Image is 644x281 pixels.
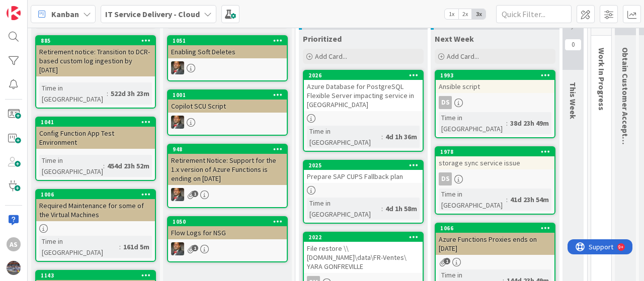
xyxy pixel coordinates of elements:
[7,6,21,20] img: Visit kanbanzone.com
[36,190,155,221] div: 1006Required Maintenance for some of the Virtual Machines
[119,241,121,252] span: :
[304,71,423,111] div: 2026Azure Database for PostgreSQL Flexible Server impacting service in [GEOGRAPHIC_DATA]
[105,9,200,19] b: IT Service Delivery - Cloud
[472,9,486,19] span: 3x
[167,89,288,136] a: 1001Copilot SCU ScriptDP
[168,154,287,185] div: Retirement Notice: Support for the 1.x version of Azure Functions is ending on [DATE]
[381,203,383,214] span: :
[168,116,287,129] div: DP
[435,146,555,215] a: 1978storage sync service issueDSTime in [GEOGRAPHIC_DATA]:41d 23h 54m
[304,233,423,273] div: 2022File restore \\[DOMAIN_NAME]\data\FR-Ventes\ YARA GONFREVILLE
[167,216,288,262] a: 1050Flow Logs for NSGDP
[108,88,152,99] div: 522d 3h 23m
[167,144,288,208] a: 948Retirement Notice: Support for the 1.x version of Azure Functions is ending on [DATE]DP
[41,191,155,198] div: 1006
[171,188,184,201] img: DP
[51,4,56,12] div: 9+
[21,2,46,14] span: Support
[308,72,423,79] div: 2026
[565,39,582,51] span: 0
[7,237,21,251] div: AS
[107,88,108,99] span: :
[436,80,554,93] div: Ansible script
[304,161,423,183] div: 2025Prepare SAP CUPS Fallback plan
[168,100,287,113] div: Copilot SCU Script
[36,190,155,199] div: 1006
[508,118,551,129] div: 38d 23h 49m
[36,36,155,45] div: 885
[168,90,287,100] div: 1001
[303,160,424,224] a: 2025Prepare SAP CUPS Fallback planTime in [GEOGRAPHIC_DATA]:4d 1h 58m
[304,242,423,273] div: File restore \\[DOMAIN_NAME]\data\FR-Ventes\ YARA GONFREVILLE
[308,234,423,241] div: 2022
[568,82,578,119] span: This Week
[436,147,554,156] div: 1978
[168,217,287,226] div: 1050
[168,217,287,239] div: 1050Flow Logs for NSG
[436,96,554,109] div: DS
[304,71,423,80] div: 2026
[168,36,287,45] div: 1051
[439,112,506,134] div: Time in [GEOGRAPHIC_DATA]
[508,194,551,205] div: 41d 23h 54m
[35,189,156,262] a: 1006Required Maintenance for some of the Virtual MachinesTime in [GEOGRAPHIC_DATA]:161d 5m
[304,161,423,170] div: 2025
[51,8,79,20] span: Kanban
[303,70,424,152] a: 2026Azure Database for PostgreSQL Flexible Server impacting service in [GEOGRAPHIC_DATA]Time in [...
[308,162,423,169] div: 2025
[620,47,630,154] span: Obtain Customer Acceptance
[436,71,554,80] div: 1993
[39,155,103,177] div: Time in [GEOGRAPHIC_DATA]
[171,61,184,74] img: DP
[41,37,155,44] div: 885
[168,188,287,201] div: DP
[39,82,107,105] div: Time in [GEOGRAPHIC_DATA]
[168,61,287,74] div: DP
[173,91,287,99] div: 1001
[105,160,152,171] div: 454d 23h 52m
[439,172,452,185] div: DS
[304,80,423,111] div: Azure Database for PostgreSQL Flexible Server impacting service in [GEOGRAPHIC_DATA]
[506,194,508,205] span: :
[440,148,554,155] div: 1978
[36,127,155,149] div: Config Function App Test Environment
[36,45,155,76] div: Retirement notice: Transition to DCR-based custom log ingestion by [DATE]
[35,117,156,181] a: 1041Config Function App Test EnvironmentTime in [GEOGRAPHIC_DATA]:454d 23h 52m
[168,90,287,113] div: 1001Copilot SCU Script
[496,5,572,23] input: Quick Filter...
[381,131,383,142] span: :
[303,34,342,44] span: Prioritized
[307,126,381,148] div: Time in [GEOGRAPHIC_DATA]
[447,52,479,61] span: Add Card...
[173,218,287,225] div: 1050
[436,147,554,169] div: 1978storage sync service issue
[192,191,198,197] span: 1
[41,119,155,126] div: 1041
[304,170,423,183] div: Prepare SAP CUPS Fallback plan
[173,146,287,153] div: 948
[458,9,472,19] span: 2x
[383,203,420,214] div: 4d 1h 58m
[440,72,554,79] div: 1993
[168,145,287,185] div: 948Retirement Notice: Support for the 1.x version of Azure Functions is ending on [DATE]
[36,118,155,149] div: 1041Config Function App Test Environment
[435,70,555,138] a: 1993Ansible scriptDSTime in [GEOGRAPHIC_DATA]:38d 23h 49m
[304,233,423,242] div: 2022
[35,35,156,109] a: 885Retirement notice: Transition to DCR-based custom log ingestion by [DATE]Time in [GEOGRAPHIC_D...
[436,172,554,185] div: DS
[36,118,155,127] div: 1041
[436,233,554,255] div: Azure Functions Proxies ends on [DATE]
[435,34,474,44] span: Next Week
[597,48,607,111] span: Work In Progress
[168,45,287,58] div: Enabling Soft Deletes
[36,271,155,280] div: 1143
[436,71,554,93] div: 1993Ansible script
[383,131,420,142] div: 4d 1h 36m
[439,96,452,109] div: DS
[171,242,184,255] img: DP
[171,116,184,129] img: DP
[445,9,458,19] span: 1x
[121,241,152,252] div: 161d 5m
[436,224,554,233] div: 1066
[315,52,347,61] span: Add Card...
